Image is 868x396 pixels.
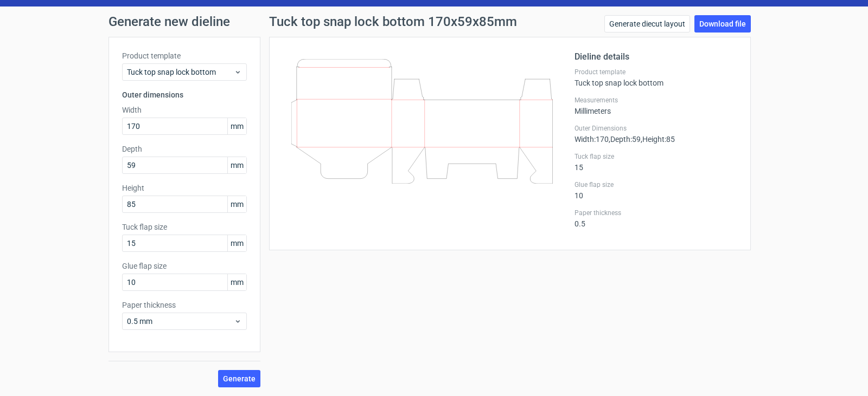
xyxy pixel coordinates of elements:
label: Height [122,183,247,193]
h1: Tuck top snap lock bottom 170x59x85mm [269,15,517,28]
label: Product template [575,68,737,76]
div: 10 [575,180,737,200]
h3: Outer dimensions [122,89,247,100]
span: Generate [223,375,256,382]
button: Generate [218,370,260,387]
span: mm [227,274,246,290]
a: Generate diecut layout [604,15,690,33]
div: Millimeters [575,96,737,115]
h1: Generate new dieline [108,15,759,28]
span: mm [227,196,246,212]
label: Width [122,105,247,115]
span: mm [227,235,246,251]
span: , Height : 85 [641,135,675,144]
span: 0.5 mm [127,316,234,327]
span: , Depth : 59 [609,135,641,144]
span: mm [227,157,246,173]
label: Product template [122,50,247,61]
label: Paper thickness [122,300,247,310]
div: Tuck top snap lock bottom [575,68,737,87]
div: 15 [575,152,737,172]
label: Depth [122,144,247,154]
h2: Dieline details [575,50,737,63]
label: Tuck flap size [122,222,247,232]
label: Paper thickness [575,209,737,217]
span: Width : 170 [575,135,609,144]
label: Measurements [575,96,737,105]
label: Glue flap size [575,180,737,189]
label: Outer Dimensions [575,124,737,133]
div: 0.5 [575,209,737,228]
label: Glue flap size [122,261,247,271]
span: mm [227,118,246,134]
span: Tuck top snap lock bottom [127,67,234,77]
label: Tuck flap size [575,152,737,161]
a: Download file [694,15,751,33]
